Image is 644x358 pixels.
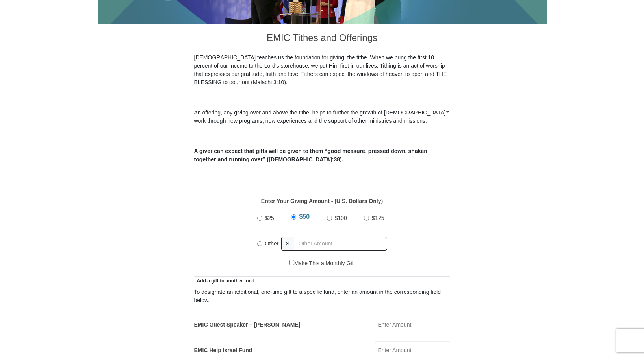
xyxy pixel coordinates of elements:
[265,215,274,221] span: $25
[194,109,450,125] p: An offering, any giving over and above the tithe, helps to further the growth of [DEMOGRAPHIC_DAT...
[194,321,301,329] label: EMIC Guest Speaker – [PERSON_NAME]
[299,213,310,220] span: $50
[372,215,384,221] span: $125
[194,288,450,304] div: To designate an additional, one-time gift to a specific fund, enter an amount in the correspondin...
[335,215,347,221] span: $100
[194,24,450,54] h3: EMIC Tithes and Offerings
[194,346,252,354] label: EMIC Help Israel Fund
[261,198,383,204] strong: Enter Your Giving Amount - (U.S. Dollars Only)
[194,54,450,87] p: [DEMOGRAPHIC_DATA] teaches us the foundation for giving: the tithe. When we bring the first 10 pe...
[281,237,295,251] span: $
[289,259,355,268] label: Make This a Monthly Gift
[194,148,427,162] b: A giver can expect that gifts will be given to them “good measure, pressed down, shaken together ...
[289,260,294,265] input: Make This a Monthly Gift
[294,237,387,251] input: Other Amount
[375,316,450,333] input: Enter Amount
[265,240,279,247] span: Other
[194,278,255,284] span: Add a gift to another fund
